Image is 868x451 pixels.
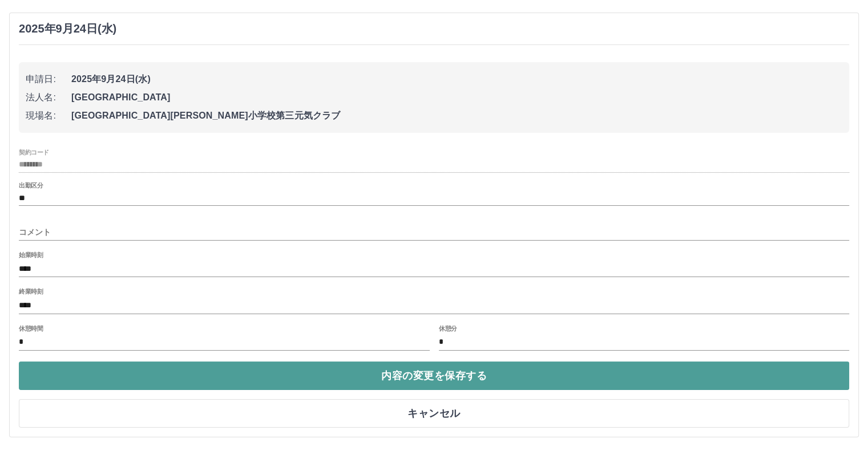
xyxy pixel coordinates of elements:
[19,287,43,296] label: 終業時刻
[19,251,43,259] label: 始業時刻
[71,91,842,104] span: [GEOGRAPHIC_DATA]
[19,399,849,428] button: キャンセル
[26,72,71,86] span: 申請日:
[26,109,71,123] span: 現場名:
[71,109,842,123] span: [GEOGRAPHIC_DATA][PERSON_NAME]小学校第三元気クラブ
[19,22,116,35] h3: 2025年9月24日(水)
[439,324,457,332] label: 休憩分
[26,91,71,104] span: 法人名:
[19,361,849,390] button: 内容の変更を保存する
[19,324,43,332] label: 休憩時間
[19,181,43,190] label: 出勤区分
[71,72,842,86] span: 2025年9月24日(水)
[19,148,49,156] label: 契約コード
